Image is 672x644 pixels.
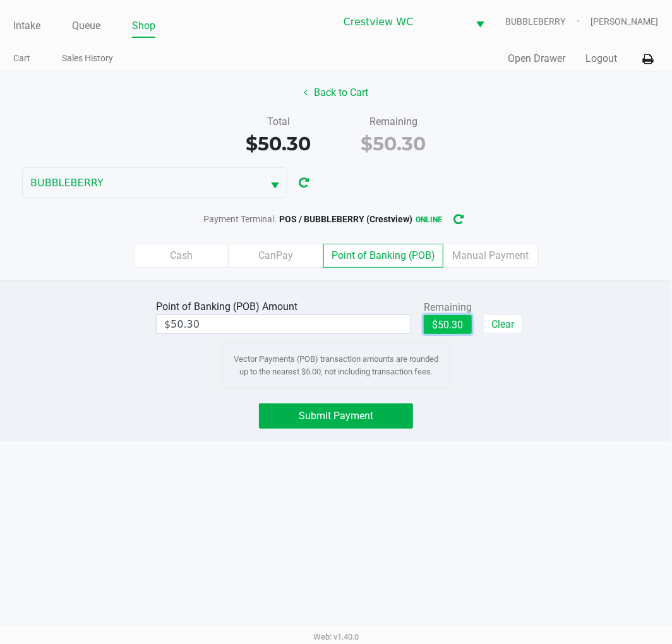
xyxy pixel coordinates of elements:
[345,129,441,158] div: $50.30
[134,244,229,268] label: Cash
[469,7,493,37] button: Select
[132,17,155,35] a: Shop
[443,244,538,268] label: Manual Payment
[313,632,359,641] span: Web: v1.40.0
[222,343,450,388] div: Vector Payments (POB) transaction amounts are rounded up to the nearest $5.00, not including tran...
[508,51,566,66] button: Open Drawer
[229,244,323,268] label: CanPay
[259,403,413,429] button: Submit Payment
[424,300,472,315] div: Remaining
[231,114,327,129] div: Total
[30,176,255,191] span: BUBBLEBERRY
[424,315,472,334] button: $50.30
[263,168,287,198] button: Select
[72,17,100,35] a: Queue
[62,51,113,66] a: Sales History
[231,129,327,158] div: $50.30
[416,215,442,224] span: online
[344,15,461,30] span: Crestview WC
[279,214,412,224] span: POS / BUBBLEBERRY (Crestview)
[506,15,591,28] span: BUBBLEBERRY
[483,314,522,333] button: Clear
[156,299,303,314] div: Point of Banking (POB) Amount
[296,81,376,105] button: Back to Cart
[13,51,30,66] a: Cart
[299,410,373,422] span: Submit Payment
[323,244,443,268] label: Point of Banking (POB)
[586,51,618,66] button: Logout
[203,214,276,224] span: Payment Terminal:
[345,114,441,129] div: Remaining
[591,15,659,28] span: [PERSON_NAME]
[13,17,40,35] a: Intake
